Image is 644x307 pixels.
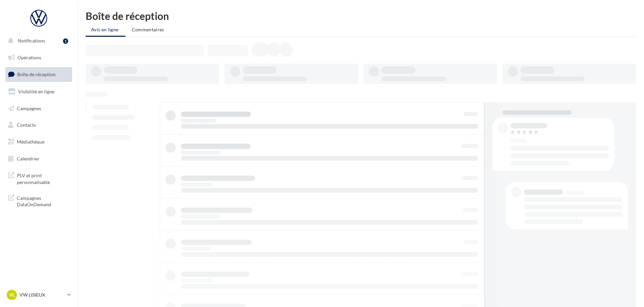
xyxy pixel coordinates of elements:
[5,288,72,301] a: VL VW LISIEUX
[4,34,71,48] button: Notifications 1
[9,291,15,298] span: VL
[4,191,74,211] a: Campagnes DataOnDemand
[132,27,164,32] span: Commentaires
[18,38,45,43] span: Notifications
[4,118,74,132] a: Contacts
[18,89,54,94] span: Visibilité en ligne
[63,38,68,44] div: 1
[17,139,45,145] span: Médiathèque
[17,105,41,111] span: Campagnes
[17,122,36,128] span: Contacts
[4,51,74,65] a: Opérations
[4,101,74,116] a: Campagnes
[18,55,41,60] span: Opérations
[17,156,39,161] span: Calendrier
[4,168,74,188] a: PLV et print personnalisable
[4,85,74,99] a: Visibilité en ligne
[17,193,69,208] span: Campagnes DataOnDemand
[20,291,64,298] p: VW LISIEUX
[17,71,56,77] span: Boîte de réception
[4,67,74,82] a: Boîte de réception
[4,152,74,166] a: Calendrier
[4,135,74,149] a: Médiathèque
[17,171,69,185] span: PLV et print personnalisable
[86,11,636,21] div: Boîte de réception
